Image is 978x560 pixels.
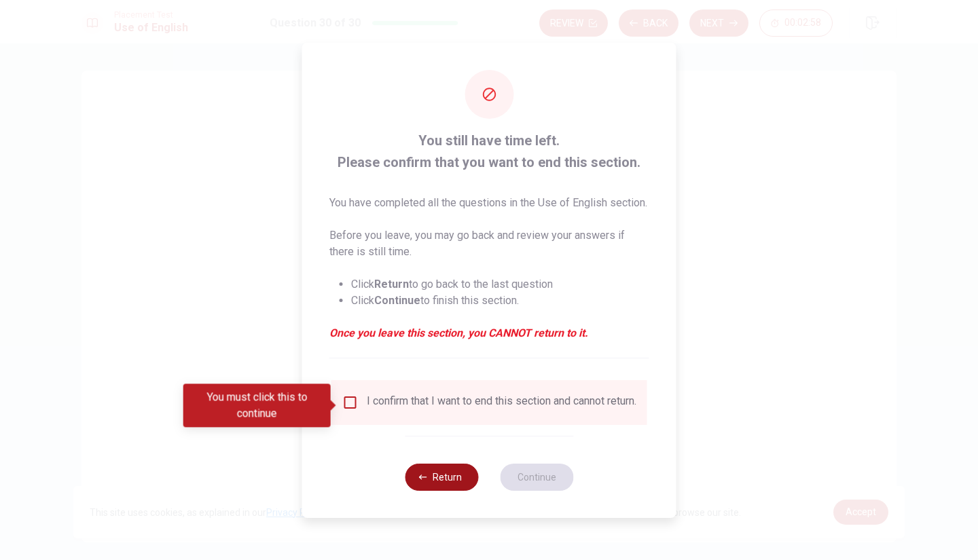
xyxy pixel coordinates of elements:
button: Continue [500,464,573,491]
span: You must click this to continue [342,394,359,411]
div: You must click this to continue [183,384,331,427]
div: I confirm that I want to end this section and cannot return. [367,394,636,411]
li: Click to go back to the last question [351,276,649,293]
p: Before you leave, you may go back and review your answers if there is still time. [329,227,649,260]
strong: Continue [374,294,420,307]
span: You still have time left. Please confirm that you want to end this section. [329,130,649,173]
button: Return [405,464,478,491]
em: Once you leave this section, you CANNOT return to it. [329,325,649,341]
li: Click to finish this section. [351,293,649,309]
strong: Return [374,278,409,291]
p: You have completed all the questions in the Use of English section. [329,195,649,211]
